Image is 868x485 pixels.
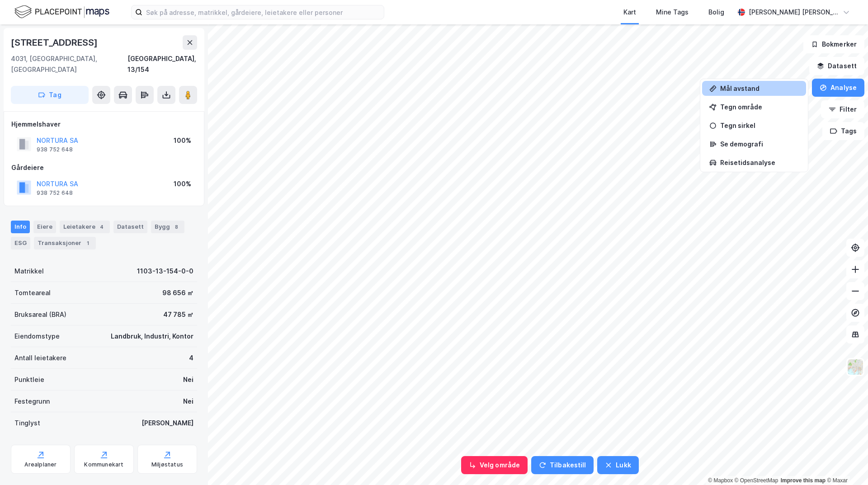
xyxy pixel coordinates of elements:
a: Improve this map [781,477,826,484]
div: 4031, [GEOGRAPHIC_DATA], [GEOGRAPHIC_DATA] [11,53,127,75]
button: Bokmerker [803,35,864,53]
div: Nei [183,396,193,407]
div: 4 [189,353,193,363]
div: [STREET_ADDRESS] [11,35,99,50]
div: 4 [97,222,106,231]
div: Miljøstatus [151,461,183,468]
div: Punktleie [14,374,44,385]
div: Mine Tags [656,7,689,18]
div: Eiendomstype [14,331,60,342]
button: Analyse [812,79,864,97]
div: Info [11,221,30,233]
div: Bruksareal (BRA) [14,309,66,320]
img: Z [847,358,864,376]
button: Velg område [461,456,528,474]
div: Nei [183,374,193,385]
div: ESG [11,237,30,250]
div: Mål avstand [720,85,799,92]
div: Leietakere [60,221,110,233]
button: Lukk [597,456,638,474]
div: Reisetidsanalyse [720,159,799,166]
a: Mapbox [708,477,733,484]
div: Festegrunn [14,396,50,407]
div: Tegn sirkel [720,122,799,129]
div: Datasett [113,221,147,233]
div: [GEOGRAPHIC_DATA], 13/154 [127,53,197,75]
div: Landbruk, Industri, Kontor [111,331,193,342]
div: 100% [174,179,191,189]
div: 938 752 648 [37,146,73,153]
div: Antall leietakere [14,353,66,363]
div: Gårdeiere [11,162,197,173]
button: Filter [821,100,864,118]
div: 98 656 ㎡ [162,287,193,298]
input: Søk på adresse, matrikkel, gårdeiere, leietakere eller personer [142,5,384,19]
div: Kommunekart [84,461,123,468]
iframe: Chat Widget [823,442,868,485]
div: Hjemmelshaver [11,119,197,130]
div: Tegn område [720,103,799,111]
div: Arealplaner [24,461,57,468]
div: 1 [83,239,92,248]
div: Eiere [33,221,56,233]
div: Tinglyst [14,418,40,428]
div: Matrikkel [14,266,44,277]
div: Tomteareal [14,287,51,298]
button: Tilbakestill [531,456,594,474]
div: 8 [172,222,181,231]
button: Tags [822,122,864,140]
img: logo.f888ab2527a4732fd821a326f86c7f29.svg [14,4,109,20]
div: [PERSON_NAME] [142,418,193,428]
div: Bygg [151,221,184,233]
div: 938 752 648 [37,189,73,197]
div: Kart [623,7,636,18]
div: 100% [174,135,191,146]
div: Kontrollprogram for chat [823,442,868,485]
button: Tag [11,86,89,104]
a: OpenStreetMap [735,477,778,484]
div: 47 785 ㎡ [163,309,193,320]
div: Bolig [708,7,724,18]
div: Transaksjoner [34,237,96,250]
div: [PERSON_NAME] [PERSON_NAME] [749,7,839,18]
div: Se demografi [720,140,799,148]
button: Datasett [809,57,864,75]
div: 1103-13-154-0-0 [137,266,193,277]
